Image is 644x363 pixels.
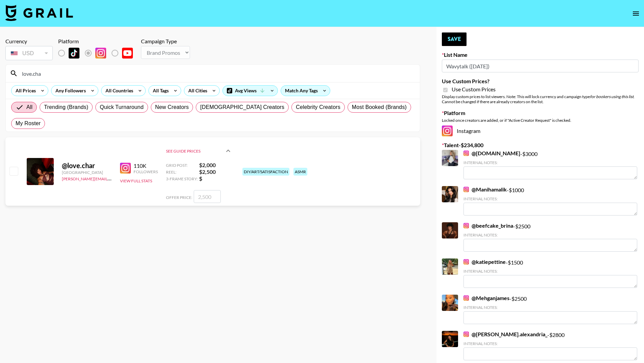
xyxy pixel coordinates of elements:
[463,232,637,237] div: Internal Notes:
[442,126,453,136] img: Instagram
[463,222,637,252] div: - $ 2500
[463,160,637,165] div: Internal Notes:
[463,150,637,179] div: - $ 3000
[58,38,138,45] div: Platform
[463,295,469,301] img: Instagram
[463,332,469,337] img: Instagram
[62,161,112,170] div: @ love.char
[463,150,520,157] a: @[DOMAIN_NAME]
[5,5,73,21] img: Grail Talent
[18,68,416,79] input: Search by User Name
[51,86,87,96] div: Any Followers
[184,86,209,96] div: All Cities
[463,186,637,215] div: - $ 1000
[69,48,79,59] img: TikTok
[134,162,158,169] div: 110K
[242,168,289,176] div: diy/art/satisfaction
[166,140,232,162] div: See Guide Prices
[5,45,53,62] div: Currency is locked to USD
[199,175,232,182] strong: $
[442,78,639,85] label: Use Custom Prices?
[166,169,198,175] span: Reel:
[101,86,135,96] div: All Countries
[11,86,37,96] div: All Prices
[463,295,637,324] div: - $ 2500
[463,331,637,360] div: - $ 2800
[223,86,278,96] div: Avg Views
[120,178,152,183] button: View Full Stats
[463,305,637,310] div: Internal Notes:
[463,331,547,338] a: @[PERSON_NAME].alexandria_
[26,103,32,111] span: All
[62,170,112,175] div: [GEOGRAPHIC_DATA]
[590,94,634,99] em: for bookers using this list
[16,119,41,128] span: My Roster
[463,151,469,156] img: Instagram
[100,103,144,111] span: Quick Turnaround
[199,168,232,175] strong: $ 2,500
[166,149,224,154] div: See Guide Prices
[629,7,643,20] button: open drawer
[463,222,513,229] a: @beefcake_brina
[95,48,106,59] img: Instagram
[166,195,192,200] span: Offer Price:
[281,86,330,96] div: Match Any Tags
[134,169,158,174] div: Followers
[7,47,51,59] div: USD
[44,103,88,111] span: Trending (Brands)
[442,126,639,136] div: Instagram
[442,110,639,116] label: Platform
[452,86,496,93] span: Use Custom Prices
[442,118,639,123] div: Locked once creators are added, or if "Active Creator Request" is checked.
[5,38,53,45] div: Currency
[463,187,469,192] img: Instagram
[463,258,506,265] a: @katiepettine
[442,94,639,104] div: Display custom prices to list viewers. Note: This will lock currency and campaign type . Cannot b...
[149,86,170,96] div: All Tags
[463,259,469,265] img: Instagram
[442,32,467,46] button: Save
[463,186,507,193] a: @Manihamalik
[463,269,637,274] div: Internal Notes:
[62,175,162,181] a: [PERSON_NAME][EMAIL_ADDRESS][DOMAIN_NAME]
[194,190,221,203] input: 2,500
[463,223,469,228] img: Instagram
[199,162,232,168] strong: $ 2,000
[155,103,189,111] span: New Creators
[58,46,138,60] div: List locked to Instagram.
[166,162,232,182] div: See Guide Prices
[442,51,639,58] label: List Name
[200,103,284,111] span: [DEMOGRAPHIC_DATA] Creators
[463,196,637,201] div: Internal Notes:
[166,163,198,168] span: Grid Post:
[293,168,307,176] div: asmr
[442,142,639,149] label: Talent - $ 234,800
[166,176,198,181] span: 3-Frame Story:
[352,103,407,111] span: Most Booked (Brands)
[463,341,637,346] div: Internal Notes:
[463,295,509,301] a: @Mehganjames
[141,38,190,45] div: Campaign Type
[463,258,637,288] div: - $ 1500
[296,103,340,111] span: Celebrity Creators
[122,48,133,59] img: YouTube
[120,163,131,174] img: Instagram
